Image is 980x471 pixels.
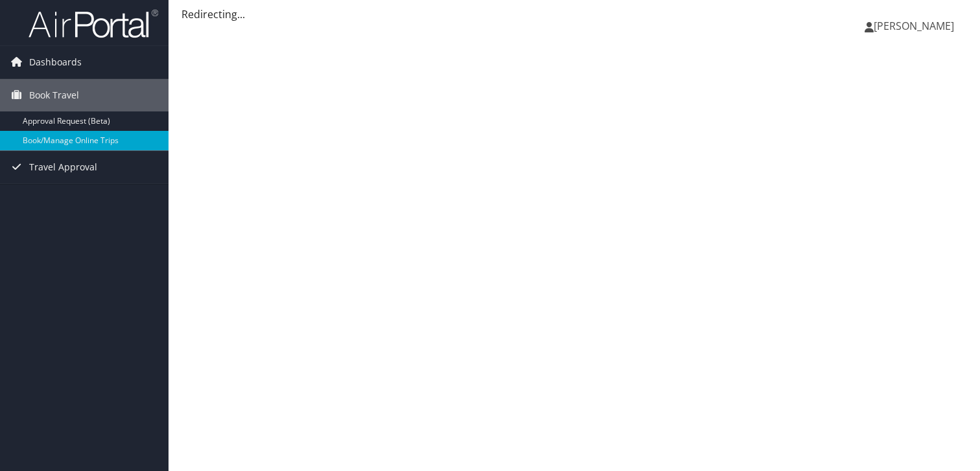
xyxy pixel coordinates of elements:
[874,19,954,33] span: [PERSON_NAME]
[29,151,97,183] span: Travel Approval
[29,46,82,78] span: Dashboards
[29,79,79,111] span: Book Travel
[181,6,967,22] div: Redirecting...
[865,6,967,45] a: [PERSON_NAME]
[29,8,158,39] img: airportal-logo.png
